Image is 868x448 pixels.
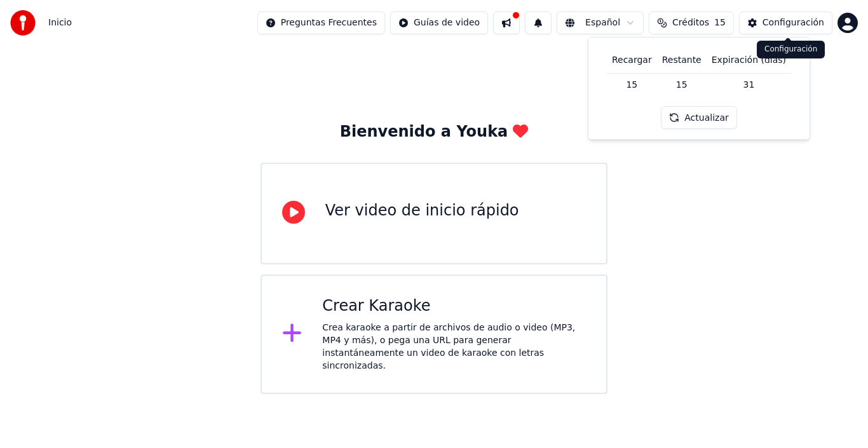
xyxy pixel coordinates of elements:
[257,11,385,34] button: Preguntas Frecuentes
[10,10,36,36] img: youka
[714,17,726,29] span: 15
[48,17,72,29] span: Inicio
[672,17,709,29] span: Créditos
[657,73,707,96] td: 15
[649,11,734,34] button: Créditos15
[607,48,657,73] th: Recargar
[325,201,519,221] div: Ver video de inicio rápido
[707,48,791,73] th: Expiración (días)
[48,17,72,29] nav: breadcrumb
[607,73,657,96] td: 15
[390,11,488,34] button: Guías de video
[757,41,825,58] div: Configuración
[763,17,824,29] div: Configuración
[739,11,832,34] button: Configuración
[322,322,586,372] div: Crea karaoke a partir de archivos de audio o video (MP3, MP4 y más), o pega una URL para generar ...
[661,106,736,129] button: Actualizar
[322,296,586,316] div: Crear Karaoke
[657,48,707,73] th: Restante
[340,122,529,142] div: Bienvenido a Youka
[707,73,791,96] td: 31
